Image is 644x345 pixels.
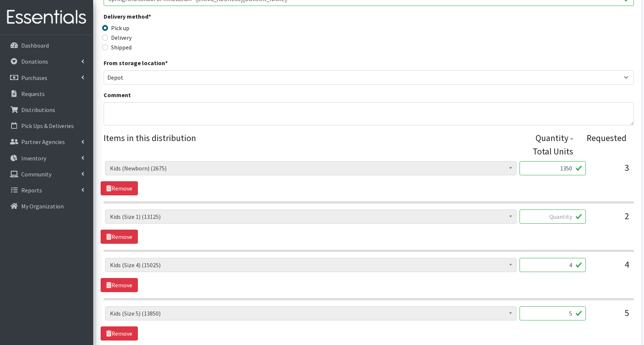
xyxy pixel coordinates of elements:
p: Partner Agencies [21,138,65,146]
input: Quantity [520,258,586,272]
label: Comment [104,90,131,99]
abbr: required [148,13,151,20]
input: Quantity [520,210,586,224]
a: Requests [3,86,90,101]
div: 4 [592,258,629,278]
a: Partner Agencies [3,134,90,149]
input: Quantity [520,161,586,175]
a: Community [3,167,90,182]
div: Requested [581,131,626,158]
div: 5 [592,306,629,326]
a: Distributions [3,102,90,117]
span: Kids (Size 1) (13125) [110,211,512,222]
span: Kids (Newborn) (2675) [110,163,512,173]
a: Remove [101,230,138,244]
a: My Organization [3,199,90,214]
p: Inventory [21,154,46,162]
label: Delivery [111,33,132,42]
p: Purchases [21,74,47,82]
span: Kids (Size 5) (13850) [105,306,517,320]
p: My Organization [21,202,64,210]
div: 3 [592,161,629,181]
abbr: required [165,59,168,67]
a: Remove [101,326,138,341]
a: Inventory [3,151,90,166]
p: Dashboard [21,42,49,49]
p: Community [21,170,51,178]
a: Reports [3,183,90,198]
div: 2 [592,210,629,230]
input: Quantity [520,306,586,320]
span: Kids (Newborn) (2675) [105,161,517,175]
p: Distributions [21,106,55,114]
a: Purchases [3,70,90,85]
a: Remove [101,278,138,292]
label: From storage location [104,58,168,67]
p: Requests [21,90,45,98]
a: Dashboard [3,38,90,53]
label: Shipped [111,43,132,52]
p: Pick Ups & Deliveries [21,122,74,130]
legend: Items in this distribution [104,131,528,155]
span: Kids (Size 4) (15025) [110,260,512,270]
a: Pick Ups & Deliveries [3,118,90,133]
div: Quantity - Total Units [528,131,573,158]
p: Reports [21,186,42,194]
a: Remove [101,181,138,195]
label: Pick up [111,23,129,32]
span: Kids (Size 5) (13850) [110,308,512,319]
legend: Delivery method [104,12,236,23]
a: Donations [3,54,90,69]
img: HumanEssentials [3,5,90,30]
span: Kids (Size 1) (13125) [105,210,517,224]
span: Kids (Size 4) (15025) [105,258,517,272]
p: Donations [21,58,48,65]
